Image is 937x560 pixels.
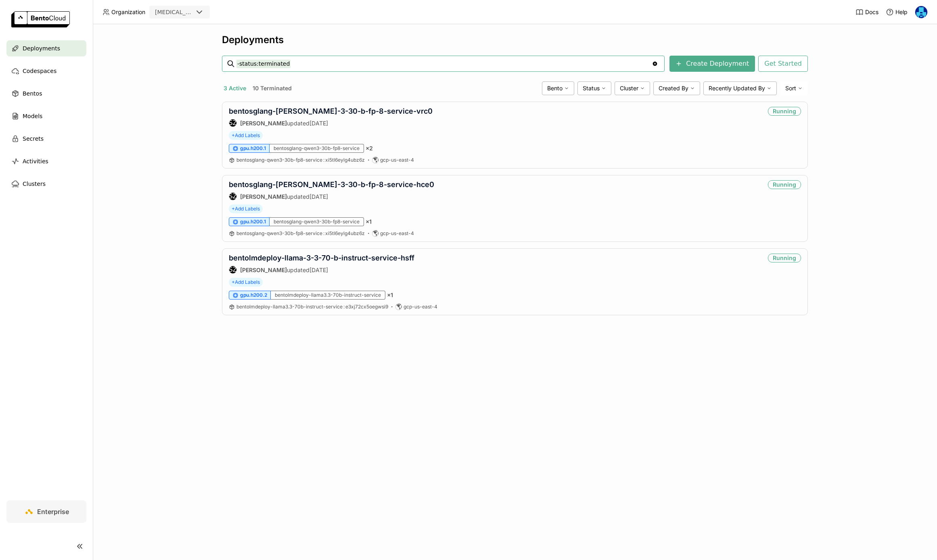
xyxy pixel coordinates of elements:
[780,81,808,95] div: Sort
[915,6,927,18] img: Yi Guo
[6,131,86,147] a: Secrets
[23,111,42,121] span: Models
[6,500,86,523] a: Enterprise
[229,119,236,127] div: SZ
[194,8,195,17] input: Selected revia.
[229,266,236,273] div: SZ
[229,119,237,127] div: Shenyang Zhao
[23,134,44,144] span: Secrets
[615,81,650,95] div: Cluster
[240,266,287,273] strong: [PERSON_NAME]
[236,304,388,310] a: bentolmdeploy-llama3.3-70b-instruct-service:e3xj72cx5oegwsi9
[6,63,86,79] a: Codespaces
[380,230,414,237] span: gcp-us-east-4
[387,291,393,299] span: × 1
[240,292,267,298] span: gpu.h200.2
[236,157,365,163] a: bentosglang-qwen3-30b-fp8-service:xi5tl6eylg4ubz6z
[155,8,193,16] div: [MEDICAL_DATA]
[6,108,86,124] a: Models
[310,266,328,273] span: [DATE]
[547,85,563,92] span: Bento
[895,8,908,16] span: Help
[23,179,46,189] span: Clusters
[703,81,777,95] div: Recently Updated By
[229,193,236,200] div: SZ
[111,8,145,16] span: Organization
[229,254,414,262] a: bentolmdeploy-llama-3-3-70-b-instruct-service-hsff
[669,56,755,72] button: Create Deployment
[886,8,908,16] div: Help
[542,81,574,95] div: Bento
[236,230,365,236] span: bentosglang-qwen3-30b-fp8-service xi5tl6eylg4ubz6z
[229,180,434,189] a: bentosglang-[PERSON_NAME]-3-30-b-fp-8-service-hce0
[229,192,237,200] div: Shenyang Zhao
[240,145,266,152] span: gpu.h200.1
[271,291,385,300] div: bentolmdeploy-llama3.3-70b-instruct-service
[343,304,345,310] span: :
[240,120,287,127] strong: [PERSON_NAME]
[229,266,237,274] div: Shenyang Zhao
[229,107,433,115] a: bentosglang-[PERSON_NAME]-3-30-b-fp-8-service-vrc0
[236,304,388,310] span: bentolmdeploy-llama3.3-70b-instruct-service e3xj72cx5oegwsi9
[229,266,414,274] div: updated
[6,176,86,192] a: Clusters
[659,85,688,92] span: Created By
[583,85,600,92] span: Status
[222,83,248,94] button: 3 Active
[366,145,373,152] span: × 2
[240,219,266,225] span: gpu.h200.1
[652,60,658,67] svg: Clear value
[251,83,293,94] button: 10 Terminated
[229,204,263,213] span: +Add Labels
[768,180,801,189] div: Running
[768,107,801,116] div: Running
[236,57,652,70] input: Search
[240,193,287,200] strong: [PERSON_NAME]
[310,193,328,200] span: [DATE]
[23,66,56,76] span: Codespaces
[785,85,796,92] span: Sort
[620,85,638,92] span: Cluster
[229,119,433,127] div: updated
[229,131,263,140] span: +Add Labels
[323,230,324,236] span: :
[236,157,365,163] span: bentosglang-qwen3-30b-fp8-service xi5tl6eylg4ubz6z
[270,144,364,153] div: bentosglang-qwen3-30b-fp8-service
[366,218,372,225] span: × 1
[23,44,60,53] span: Deployments
[6,153,86,169] a: Activities
[23,89,42,98] span: Bentos
[709,85,765,92] span: Recently Updated By
[270,217,364,226] div: bentosglang-qwen3-30b-fp8-service
[380,157,414,163] span: gcp-us-east-4
[758,56,808,72] button: Get Started
[11,11,70,27] img: logo
[229,278,263,287] span: +Add Labels
[404,304,437,310] span: gcp-us-east-4
[653,81,700,95] div: Created By
[577,81,611,95] div: Status
[323,157,324,163] span: :
[23,156,48,166] span: Activities
[229,192,434,200] div: updated
[222,34,808,46] div: Deployments
[37,508,69,516] span: Enterprise
[865,8,878,16] span: Docs
[310,120,328,127] span: [DATE]
[236,230,365,237] a: bentosglang-qwen3-30b-fp8-service:xi5tl6eylg4ubz6z
[6,85,86,102] a: Bentos
[6,40,86,56] a: Deployments
[768,254,801,262] div: Running
[855,8,878,16] a: Docs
